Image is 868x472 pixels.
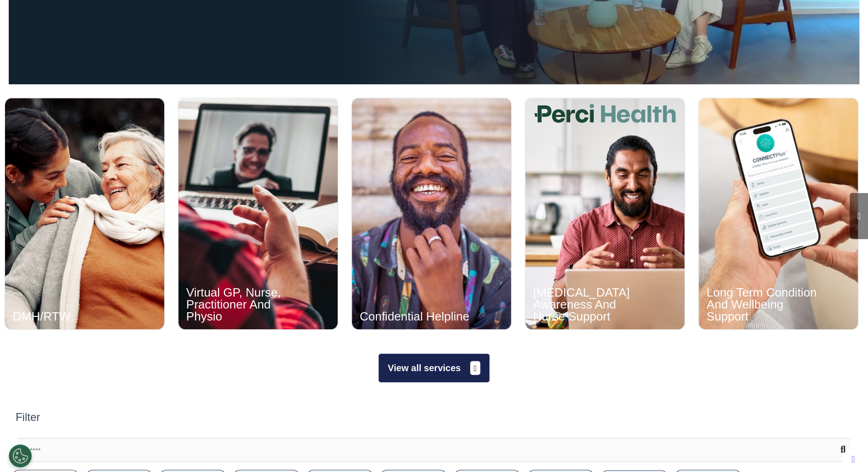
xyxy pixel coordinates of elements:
h2: Filter [16,411,40,424]
button: View all services [379,354,489,382]
button: Open Preferences [9,444,32,467]
div: [MEDICAL_DATA] Awareness And Nurse Support [533,286,644,322]
div: Confidential Helpline [360,310,471,322]
div: DMH/RTW [13,310,124,322]
div: Virtual GP, Nurse, Practitioner And Physio [186,286,298,322]
div: Long Term Condition And Wellbeing Support [707,286,818,322]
